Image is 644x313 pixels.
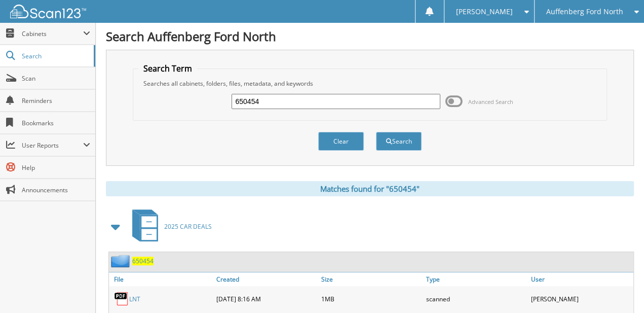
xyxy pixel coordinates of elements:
span: User Reports [22,141,83,150]
img: PDF.png [114,291,129,306]
span: Search [22,52,89,60]
span: Scan [22,74,90,83]
a: 2025 CAR DEALS [126,206,212,247]
legend: Search Term [138,63,197,74]
span: Advanced Search [468,98,513,106]
button: Clear [318,132,364,151]
div: Searches all cabinets, folders, files, metadata, and keywords [138,79,601,88]
span: [PERSON_NAME] [456,9,513,15]
button: Search [376,132,422,151]
span: Cabinets [22,29,83,38]
div: [PERSON_NAME] [528,289,633,309]
span: Auffenberg Ford North [546,9,623,15]
div: 1MB [319,289,424,309]
a: Type [424,272,528,286]
a: Created [214,272,319,286]
span: Announcements [22,186,90,194]
a: User [528,272,633,286]
h1: Search Auffenberg Ford North [106,28,634,45]
iframe: Chat Widget [593,264,644,313]
div: scanned [424,289,528,309]
a: 650454 [132,257,154,265]
span: Help [22,163,90,172]
span: Reminders [22,96,90,105]
span: Bookmarks [22,119,90,127]
a: File [109,272,214,286]
span: 2025 CAR DEALS [164,222,212,231]
div: Matches found for "650454" [106,181,634,196]
img: folder2.png [111,255,132,267]
a: LNT [129,295,140,303]
a: Size [319,272,424,286]
div: [DATE] 8:16 AM [214,289,319,309]
img: scan123-logo-white.svg [10,5,86,18]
